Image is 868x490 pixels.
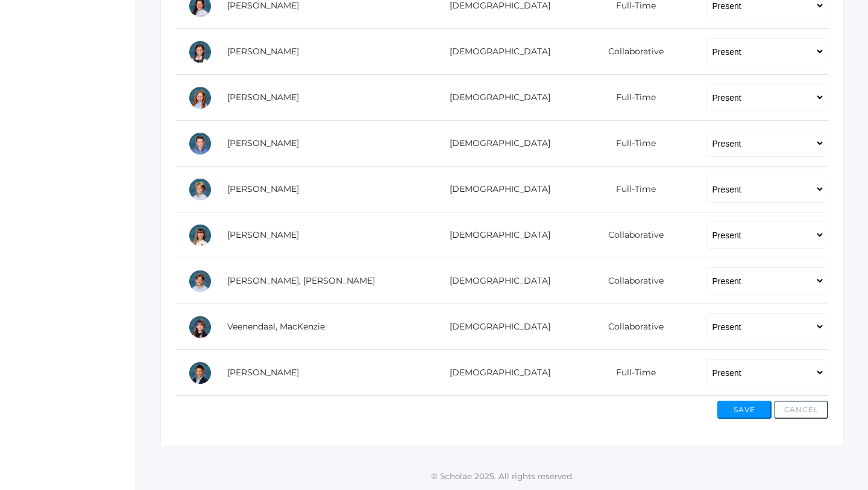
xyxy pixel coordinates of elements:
td: [DEMOGRAPHIC_DATA] [422,350,569,396]
div: Adeline Porter [188,86,212,110]
div: Hunter Reid [188,132,212,156]
div: MacKenzie Veenendaal [188,315,212,339]
td: [DEMOGRAPHIC_DATA] [422,75,569,121]
td: [DEMOGRAPHIC_DATA] [422,121,569,167]
td: Full-Time [569,121,694,167]
td: Collaborative [569,212,694,258]
td: [DEMOGRAPHIC_DATA] [422,212,569,258]
p: © Scholae 2025. All rights reserved. [136,470,868,482]
a: [PERSON_NAME] [227,92,299,103]
td: [DEMOGRAPHIC_DATA] [422,167,569,212]
td: Full-Time [569,167,694,212]
td: [DEMOGRAPHIC_DATA] [422,258,569,304]
a: [PERSON_NAME] [227,229,299,240]
a: [PERSON_NAME] [227,138,299,148]
a: [PERSON_NAME] [227,183,299,194]
td: [DEMOGRAPHIC_DATA] [422,304,569,350]
div: William Sigwing [188,177,212,202]
a: [PERSON_NAME] [227,367,299,378]
a: [PERSON_NAME], [PERSON_NAME] [227,275,375,286]
div: Scarlett Maurer [188,40,212,64]
button: Save [717,401,772,419]
div: Keilani Taylor [188,223,212,247]
div: Huck Thompson [188,269,212,293]
td: Collaborative [569,29,694,75]
a: [PERSON_NAME] [227,46,299,57]
a: Veenendaal, MacKenzie [227,321,325,332]
td: Full-Time [569,350,694,396]
td: Collaborative [569,258,694,304]
td: Full-Time [569,75,694,121]
div: Elijah Waite [188,361,212,385]
td: Collaborative [569,304,694,350]
td: [DEMOGRAPHIC_DATA] [422,29,569,75]
button: Cancel [774,401,828,419]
